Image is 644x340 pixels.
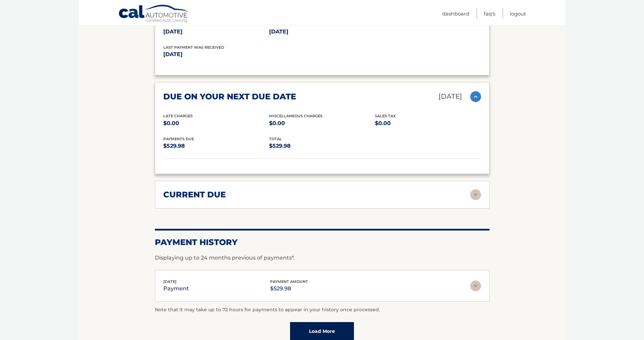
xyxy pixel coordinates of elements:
[155,306,490,314] p: Note that it may take up to 72 hours for payments to appear in your history once processed.
[375,114,396,118] span: Sales Tax
[163,92,296,102] h2: due on your next due date
[269,27,375,37] p: [DATE]
[510,8,526,19] a: Logout
[438,91,462,102] p: [DATE]
[269,114,323,118] span: Miscellaneous Charges
[442,8,469,19] a: Dashboard
[163,45,224,50] span: Last Payment was received
[470,189,481,200] img: accordion-rest.svg
[163,279,176,284] span: [DATE]
[269,141,375,151] p: $529.98
[118,4,189,24] a: Cal Automotive
[155,237,490,247] h2: Payment History
[375,119,481,128] p: $0.00
[163,137,194,141] span: Payments Due
[163,27,269,37] p: [DATE]
[163,50,322,59] p: [DATE]
[484,8,495,19] a: FAQ's
[163,284,189,293] p: payment
[270,279,308,284] span: payment amount
[269,119,375,128] p: $0.00
[163,141,269,151] p: $529.98
[270,284,308,293] p: $529.98
[163,190,226,200] h2: current due
[163,114,193,118] span: Late Charges
[155,254,490,262] p: Displaying up to 24 months previous of payments*.
[269,137,282,141] span: total
[470,91,481,102] img: accordion-active.svg
[163,119,269,128] p: $0.00
[470,281,481,291] img: accordion-rest.svg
